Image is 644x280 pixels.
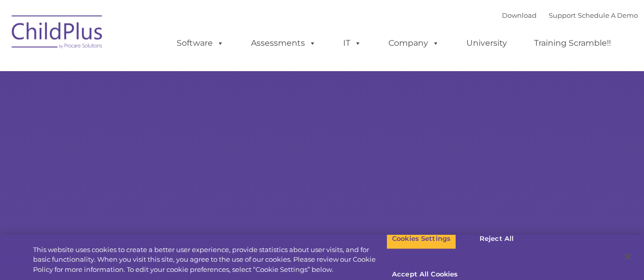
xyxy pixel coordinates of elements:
[456,33,517,53] a: University
[578,11,638,19] a: Schedule A Demo
[465,228,528,250] button: Reject All
[524,33,621,53] a: Training Scramble!!
[166,33,234,53] a: Software
[241,33,326,53] a: Assessments
[549,11,576,19] a: Support
[617,245,639,268] button: Close
[7,8,108,59] img: ChildPlus by Procare Solutions
[378,33,450,53] a: Company
[502,11,638,19] font: |
[386,228,456,250] button: Cookies Settings
[33,245,386,275] div: This website uses cookies to create a better user experience, provide statistics about user visit...
[502,11,537,19] a: Download
[333,33,372,53] a: IT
